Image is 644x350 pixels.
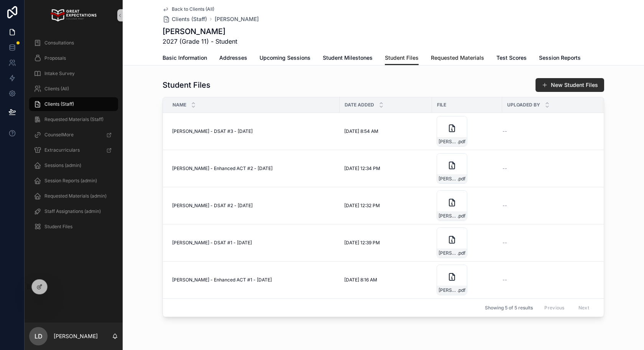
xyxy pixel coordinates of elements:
[29,204,118,218] a: Staff Assignations (admin)
[215,15,259,23] a: [PERSON_NAME]
[344,165,427,172] a: [DATE] 12:34 PM
[172,277,335,283] a: [PERSON_NAME] - Enhanced ACT #1 - [DATE]
[496,54,527,62] span: Test Scores
[503,240,594,246] a: --
[219,51,247,66] a: Addresses
[29,143,118,157] a: Extracurriculars
[496,51,527,66] a: Test Scores
[439,139,457,145] span: [PERSON_NAME]---DSAT-#3---8.12.25
[344,165,380,172] span: [DATE] 12:34 PM
[323,54,373,62] span: Student Milestones
[172,277,272,283] span: [PERSON_NAME] - Enhanced ACT #1 - [DATE]
[437,116,498,147] a: [PERSON_NAME]---DSAT-#3---8.12.25.pdf
[51,9,96,21] img: App logo
[25,31,123,244] div: scrollable content
[503,165,594,172] a: --
[44,162,81,168] span: Sessions (admin)
[44,224,72,230] span: Student Files
[29,97,118,111] a: Clients (Staff)
[172,240,252,246] span: [PERSON_NAME] - DSAT #1 - [DATE]
[503,165,507,172] span: --
[44,132,74,138] span: CounselMore
[344,203,427,209] a: [DATE] 12:32 PM
[344,240,380,246] span: [DATE] 12:39 PM
[539,51,581,66] a: Session Reports
[437,102,446,108] span: File
[437,153,498,184] a: [PERSON_NAME]---Enhanced-ACT-#2---7.17.25.pdf
[29,36,118,50] a: Consultations
[44,70,75,77] span: Intake Survey
[385,54,419,62] span: Student Files
[503,128,507,134] span: --
[219,54,247,62] span: Addresses
[344,128,378,134] span: [DATE] 8:54 AM
[485,305,533,311] span: Showing 5 of 5 results
[539,54,581,62] span: Session Reports
[44,55,66,61] span: Proposals
[439,176,457,182] span: [PERSON_NAME]---Enhanced-ACT-#2---7.17.25
[385,51,419,65] a: Student Files
[437,190,498,221] a: [PERSON_NAME]---DSAT-#2---7.13.25.pdf
[172,128,335,134] a: [PERSON_NAME] - DSAT #3 - [DATE]
[172,128,253,134] span: [PERSON_NAME] - DSAT #3 - [DATE]
[344,203,380,209] span: [DATE] 12:32 PM
[503,240,507,246] span: --
[44,208,101,214] span: Staff Assignations (admin)
[163,54,207,62] span: Basic Information
[163,37,237,46] span: 2027 (Grade 11) - Student
[344,277,427,283] a: [DATE] 8:16 AM
[29,67,118,80] a: Intake Survey
[457,287,465,293] span: .pdf
[29,51,118,65] a: Proposals
[503,203,594,209] a: --
[29,82,118,96] a: Clients (All)
[345,102,374,108] span: Date Added
[260,54,310,62] span: Upcoming Sessions
[172,15,207,23] span: Clients (Staff)
[34,332,43,341] span: LD
[163,80,210,90] h1: Student Files
[344,128,427,134] a: [DATE] 8:54 AM
[44,193,107,199] span: Requested Materials (admin)
[44,86,69,92] span: Clients (All)
[457,250,465,256] span: .pdf
[172,240,335,246] a: [PERSON_NAME] - DSAT #1 - [DATE]
[29,174,118,188] a: Session Reports (admin)
[439,287,457,293] span: [PERSON_NAME]---Enhanced-ACT-#1---6.12.25
[323,51,373,66] a: Student Milestones
[457,139,465,145] span: .pdf
[29,189,118,203] a: Requested Materials (admin)
[344,277,377,283] span: [DATE] 8:16 AM
[437,265,498,295] a: [PERSON_NAME]---Enhanced-ACT-#1---6.12.25.pdf
[172,203,253,209] span: [PERSON_NAME] - DSAT #2 - [DATE]
[439,250,457,256] span: [PERSON_NAME]---DSAT-#1---6.14.25
[507,102,540,108] span: Uploaded By
[503,277,594,283] a: --
[536,78,604,92] a: New Student Files
[163,6,214,12] a: Back to Clients (All)
[163,15,207,23] a: Clients (Staff)
[29,113,118,126] a: Requested Materials (Staff)
[260,51,310,66] a: Upcoming Sessions
[437,227,498,258] a: [PERSON_NAME]---DSAT-#1---6.14.25.pdf
[503,203,507,209] span: --
[163,26,237,37] h1: [PERSON_NAME]
[457,176,465,182] span: .pdf
[431,54,484,62] span: Requested Materials
[44,178,97,184] span: Session Reports (admin)
[503,277,507,283] span: --
[44,101,74,107] span: Clients (Staff)
[163,51,207,66] a: Basic Information
[172,102,186,108] span: Name
[344,240,427,246] a: [DATE] 12:39 PM
[29,128,118,142] a: CounselMore
[29,220,118,234] a: Student Files
[439,213,457,219] span: [PERSON_NAME]---DSAT-#2---7.13.25
[172,165,335,172] a: [PERSON_NAME] - Enhanced ACT #2 - [DATE]
[172,165,273,172] span: [PERSON_NAME] - Enhanced ACT #2 - [DATE]
[44,40,74,46] span: Consultations
[29,159,118,172] a: Sessions (admin)
[172,6,214,12] span: Back to Clients (All)
[172,203,335,209] a: [PERSON_NAME] - DSAT #2 - [DATE]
